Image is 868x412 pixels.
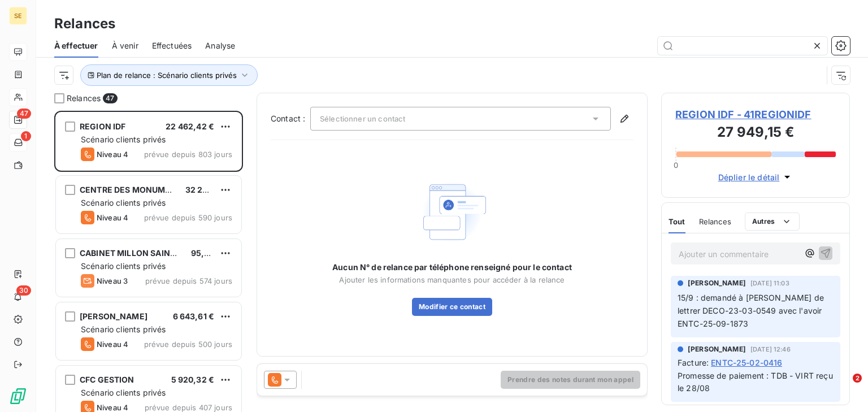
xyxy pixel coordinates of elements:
h3: 27 949,15 € [675,122,836,145]
span: prévue depuis 574 jours [145,276,232,285]
span: [PERSON_NAME] [688,344,746,354]
span: 5 920,32 € [171,375,215,384]
span: Scénario clients privés [81,324,166,334]
span: Scénario clients privés [81,135,166,144]
span: prévue depuis 590 jours [144,213,232,222]
span: [PERSON_NAME] [688,278,746,288]
span: À venir [112,40,138,51]
span: REGION IDF [80,122,126,131]
span: Scénario clients privés [81,388,166,397]
img: Empty state [416,176,488,249]
span: Niveau 4 [97,150,128,159]
span: Niveau 4 [97,213,128,222]
span: 95,90 € [191,248,222,258]
span: Scénario clients privés [81,198,166,207]
span: [PERSON_NAME] [80,311,147,321]
span: Scénario clients privés [81,261,166,271]
button: Modifier ce contact [412,298,492,316]
span: ENTC-25-02-0416 [711,357,782,368]
span: CABINET MILLON SAINT LAMBERT [80,248,215,258]
span: 0 [674,161,678,170]
iframe: Intercom live chat [830,374,857,401]
span: Tout [669,217,685,226]
button: Prendre des notes durant mon appel [501,371,640,389]
img: Logo LeanPay [9,387,27,405]
span: Niveau 4 [97,340,128,349]
span: prévue depuis 407 jours [145,403,232,412]
span: Sélectionner un contact [320,114,405,123]
span: [DATE] 12:46 [750,346,791,353]
span: Relances [699,217,731,226]
span: Niveau 3 [97,276,128,285]
span: Promesse de paiement : TDB - VIRT reçu le 28/08 [678,371,835,393]
span: 30 [16,285,31,296]
span: 6 643,61 € [173,311,215,321]
span: Aucun N° de relance par téléphone renseigné pour le contact [332,262,572,273]
span: 47 [103,93,117,103]
h3: Relances [54,14,115,34]
span: Relances [67,93,101,104]
span: 22 462,42 € [166,122,214,131]
span: Déplier le détail [718,171,780,183]
button: Autres [745,212,800,231]
span: prévue depuis 803 jours [144,150,232,159]
span: 47 [17,109,31,119]
button: Déplier le détail [715,171,797,184]
div: grid [54,111,243,412]
span: 32 252,77 € [185,185,233,194]
span: Ajouter les informations manquantes pour accéder à la relance [339,275,565,284]
span: 1 [21,131,31,141]
span: prévue depuis 500 jours [144,340,232,349]
input: Rechercher [658,37,827,55]
button: Plan de relance : Scénario clients privés [80,64,258,86]
span: Plan de relance : Scénario clients privés [97,71,237,80]
span: 2 [853,374,862,383]
span: Facture : [678,357,709,368]
span: Effectuées [152,40,192,51]
span: À effectuer [54,40,98,51]
span: 15/9 : demandé à [PERSON_NAME] de lettrer DECO-23-03-0549 avec l'avoir ENTC-25-09-1873 [678,293,826,328]
span: CFC GESTION [80,375,134,384]
div: SE [9,7,27,25]
label: Contact : [271,113,310,124]
span: Niveau 4 [97,403,128,412]
span: REGION IDF - 41REGIONIDF [675,107,836,122]
span: CENTRE DES MONUMENTS NATIONAUX [80,185,238,194]
span: Analyse [205,40,235,51]
span: [DATE] 11:03 [750,280,789,287]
